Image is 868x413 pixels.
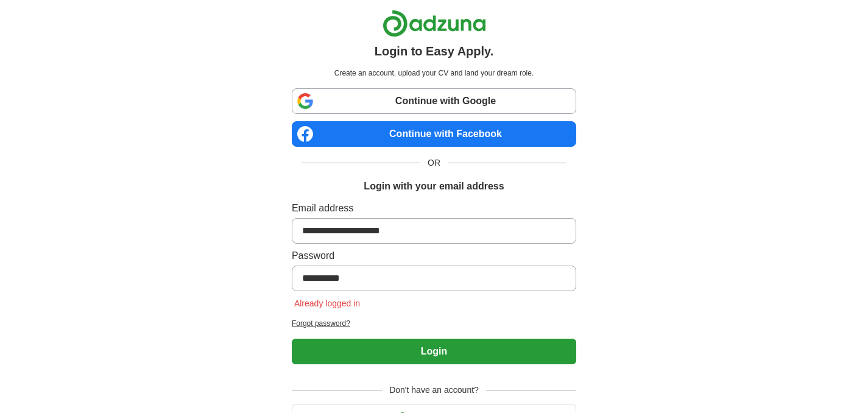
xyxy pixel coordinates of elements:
h1: Login to Easy Apply. [375,42,494,60]
span: Already logged in [292,298,362,308]
span: OR [420,157,448,169]
p: Create an account, upload your CV and land your dream role. [294,68,574,79]
img: Adzuna logo [383,10,486,37]
h1: Login with your email address [364,179,504,194]
label: Password [292,249,576,263]
a: Forgot password? [292,318,576,329]
span: Don't have an account? [382,384,486,397]
a: Continue with Facebook [292,121,576,147]
button: Login [292,339,576,364]
a: Continue with Google [292,88,576,114]
label: Email address [292,201,576,216]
